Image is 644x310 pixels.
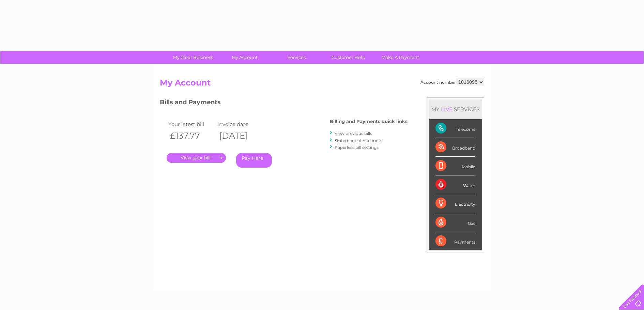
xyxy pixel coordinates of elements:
a: Make A Payment [372,51,428,64]
div: Gas [435,213,475,232]
a: Services [269,51,325,64]
h3: Bills and Payments [160,97,408,109]
a: My Clear Business [165,51,221,64]
td: Your latest bill [167,120,216,129]
a: Paperless bill settings [335,145,379,150]
div: Payments [435,232,475,250]
div: Broadband [435,138,475,157]
div: MY SERVICES [429,99,482,119]
a: My Account [217,51,273,64]
th: £137.77 [167,129,216,143]
div: Water [435,175,475,194]
a: View previous bills [335,131,372,136]
a: Statement of Accounts [335,138,382,143]
a: Customer Help [320,51,377,64]
div: Electricity [435,194,475,213]
div: Mobile [435,157,475,175]
th: [DATE] [216,129,265,143]
h2: My Account [160,78,484,91]
h4: Billing and Payments quick links [330,119,408,124]
div: Telecoms [435,119,475,138]
div: LIVE [440,106,454,112]
td: Invoice date [216,120,265,129]
div: Account number [420,78,484,86]
a: . [167,153,226,163]
a: Pay Here [236,153,272,168]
